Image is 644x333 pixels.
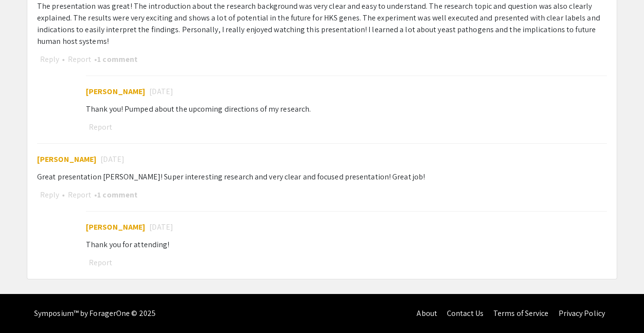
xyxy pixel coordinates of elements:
[493,308,549,318] a: Terms of Service
[417,308,437,318] a: About
[37,0,607,47] div: The presentation was great! The introduction about the research background was very clear and eas...
[86,103,607,115] div: Thank you! Pumped about the upcoming directions of my research.
[37,171,607,183] div: Great presentation [PERSON_NAME]! Super interesting research and very clear and focused presentat...
[149,221,173,233] span: [DATE]
[86,256,115,269] button: Report
[86,239,607,251] div: Thank you for attending!
[65,53,94,66] button: Report
[86,121,115,134] button: Report
[65,189,94,201] button: Report
[86,86,145,97] span: [PERSON_NAME]
[37,53,607,66] div: • • 1 comment
[7,289,41,326] iframe: Chat
[86,222,145,232] span: [PERSON_NAME]
[37,189,607,201] div: • • 1 comment
[447,308,483,318] a: Contact Us
[101,154,124,165] span: [DATE]
[37,154,97,164] span: [PERSON_NAME]
[37,53,62,66] button: Reply
[149,86,173,98] span: [DATE]
[34,294,156,333] div: Symposium™ by ForagerOne © 2025
[559,308,605,318] a: Privacy Policy
[37,189,62,201] button: Reply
